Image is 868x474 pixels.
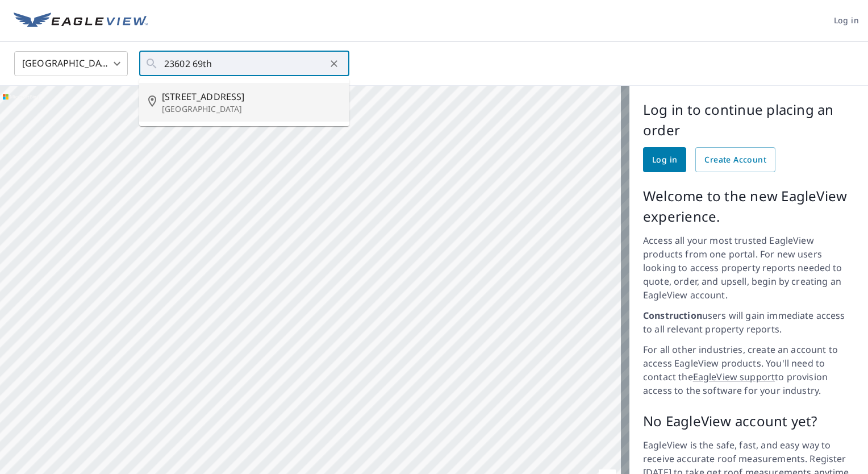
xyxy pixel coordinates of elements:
strong: Construction [643,309,702,322]
button: Clear [326,56,342,72]
span: Log in [834,14,859,28]
span: Log in [652,153,677,167]
a: EagleView support [693,371,775,383]
div: [GEOGRAPHIC_DATA] [14,48,128,80]
p: users will gain immediate access to all relevant property reports. [643,309,854,336]
a: Create Account [695,147,775,172]
p: Log in to continue placing an order [643,99,854,140]
p: Access all your most trusted EagleView products from one portal. For new users looking to access ... [643,234,854,302]
img: EV Logo [14,13,148,30]
p: For all other industries, create an account to access EagleView products. You'll need to contact ... [643,343,854,397]
span: [STREET_ADDRESS] [162,90,340,103]
p: [GEOGRAPHIC_DATA] [162,103,340,115]
a: Log in [643,147,686,172]
span: Create Account [704,153,766,167]
p: No EagleView account yet? [643,411,854,431]
input: Search by address or latitude-longitude [164,48,326,80]
p: Welcome to the new EagleView experience. [643,186,854,227]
